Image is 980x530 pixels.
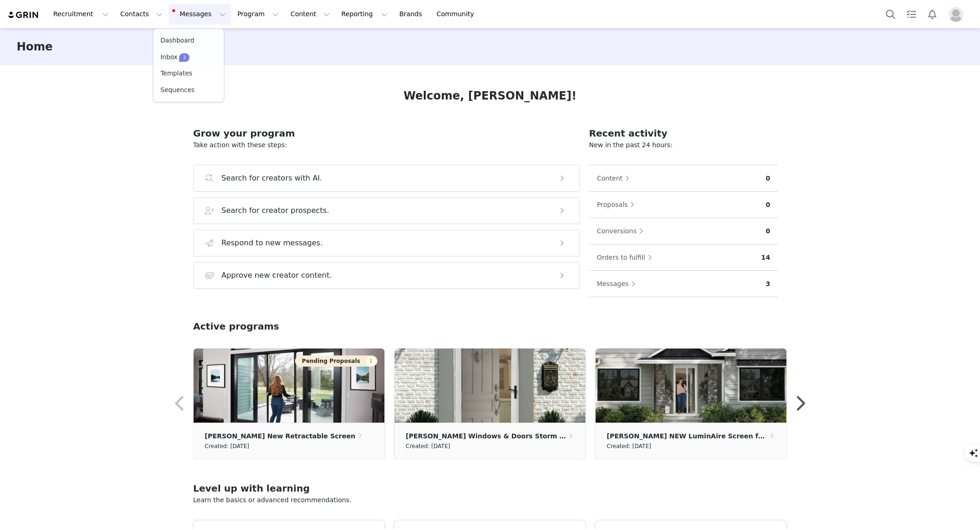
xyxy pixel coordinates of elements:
h3: Home [17,38,53,55]
p: Dashboard [160,36,194,45]
button: Proposals [597,197,640,212]
p: [PERSON_NAME] New Retractable Screen [205,431,355,441]
p: Sequences [160,86,195,95]
small: Created: [DATE] [607,441,651,451]
img: grin logo [7,11,40,19]
h3: Search for creator prospects. [221,205,329,216]
button: Orders to fulfill [597,250,657,265]
h3: Approve new creator content. [221,270,332,281]
h2: Level up with learning [193,481,787,495]
button: Profile [943,7,973,22]
p: Templates [160,69,192,78]
small: Created: [DATE] [406,441,450,451]
h3: Respond to new messages. [221,237,323,249]
button: Search for creators with AI. [193,165,580,192]
a: Brands [394,4,430,25]
button: Approve new creator content. [193,262,580,289]
button: Notifications [922,4,942,25]
h2: Recent activity [589,126,778,140]
button: Reporting [336,4,393,25]
small: Created: [DATE] [205,441,249,451]
a: Tasks [901,4,922,25]
button: Search [880,4,901,25]
button: Program [232,4,284,25]
h2: Grow your program [193,126,580,140]
p: 3 [766,279,770,289]
button: Content [597,171,634,186]
button: Messages [597,276,641,291]
p: Learn the basics or advanced recommendations. [193,495,787,505]
button: Recruitment [48,4,114,25]
p: 0 [766,174,770,183]
p: 0 [766,200,770,210]
p: 14 [761,253,770,262]
img: 2ae8e70e-0fca-4f8b-adf7-a40e0c7413b4.jpg [395,349,585,423]
p: [PERSON_NAME] Windows & Doors Storm Door Campaign [406,431,567,441]
p: Inbox [160,52,177,62]
p: New in the past 24 hours: [589,140,778,150]
button: Conversions [597,224,648,238]
button: Contacts [115,4,168,25]
h1: Welcome, [PERSON_NAME]! [403,87,577,104]
button: Search for creator prospects. [193,197,580,224]
a: Community [431,4,484,25]
p: [PERSON_NAME] NEW LuminAire Screen for Patio Doors [607,431,768,441]
p: 0 [766,226,770,236]
p: 3 [183,54,186,61]
h3: Search for creators with AI. [221,173,322,184]
button: Messages [169,4,231,25]
button: Respond to new messages. [193,230,580,256]
img: placeholder-profile.jpg [949,7,963,22]
h2: Active programs [193,319,279,333]
img: 58d35e27-4751-4ce9-9bd1-8db274f59356.png [194,349,384,423]
button: Content [285,4,335,25]
img: 4d75e571-c470-4727-9d8a-9599b9fe772e.jpg [596,349,786,423]
button: Pending Proposals1 [295,355,377,367]
p: Take action with these steps: [193,140,580,150]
